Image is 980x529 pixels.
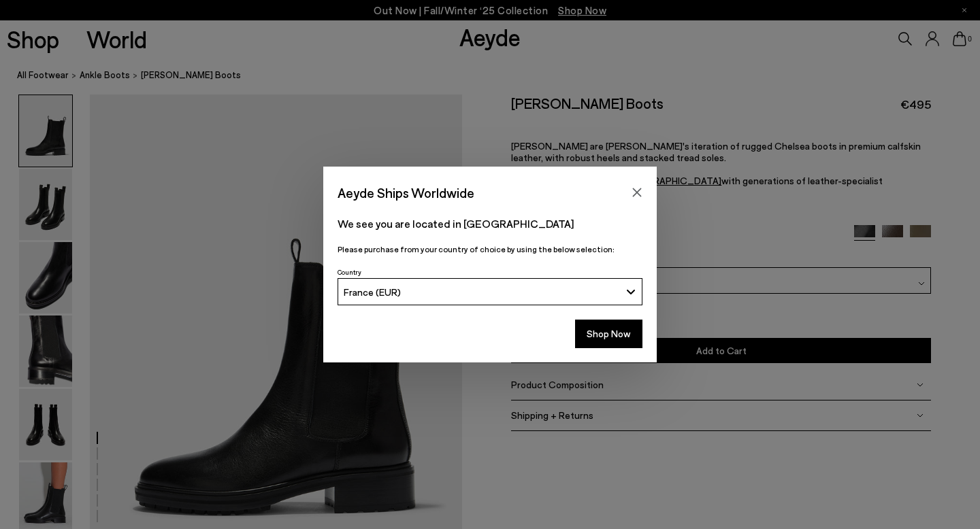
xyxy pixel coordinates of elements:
[344,286,401,298] span: France (EUR)
[627,182,647,203] button: Close
[338,243,642,256] p: Please purchase from your country of choice by using the below selection:
[338,181,474,205] span: Aeyde Ships Worldwide
[338,216,642,232] p: We see you are located in [GEOGRAPHIC_DATA]
[338,268,361,276] span: Country
[575,320,642,348] button: Shop Now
